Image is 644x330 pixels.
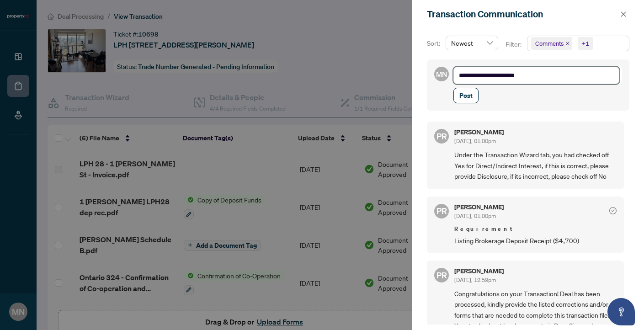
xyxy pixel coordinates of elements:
button: Open asap [607,298,635,325]
h5: [PERSON_NAME] [454,204,504,210]
span: Listing Brokerage Deposit Receipt ($4,700) [454,235,617,246]
span: Comments [531,37,572,50]
span: MN [436,69,447,80]
div: Transaction Communication [427,7,617,21]
span: PR [436,130,447,143]
p: Filter: [506,39,523,49]
span: [DATE], 12:59pm [454,277,496,283]
span: close [620,11,627,17]
span: Comments [535,39,564,48]
h5: [PERSON_NAME] [454,129,504,135]
span: PR [436,204,447,217]
span: PR [436,269,447,282]
span: check-circle [609,207,617,214]
span: close [565,41,570,46]
h5: [PERSON_NAME] [454,268,504,274]
p: Sort: [427,38,442,48]
button: Post [453,88,479,103]
span: [DATE], 01:00pm [454,138,496,144]
span: Post [459,88,473,103]
div: +1 [582,39,589,48]
span: [DATE], 01:00pm [454,213,496,219]
span: Newest [451,36,493,50]
span: Requirement [454,224,617,234]
span: Under the Transaction Wizard tab, you had checked off Yes for Direct/Indirect Interest, if this i... [454,149,617,181]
